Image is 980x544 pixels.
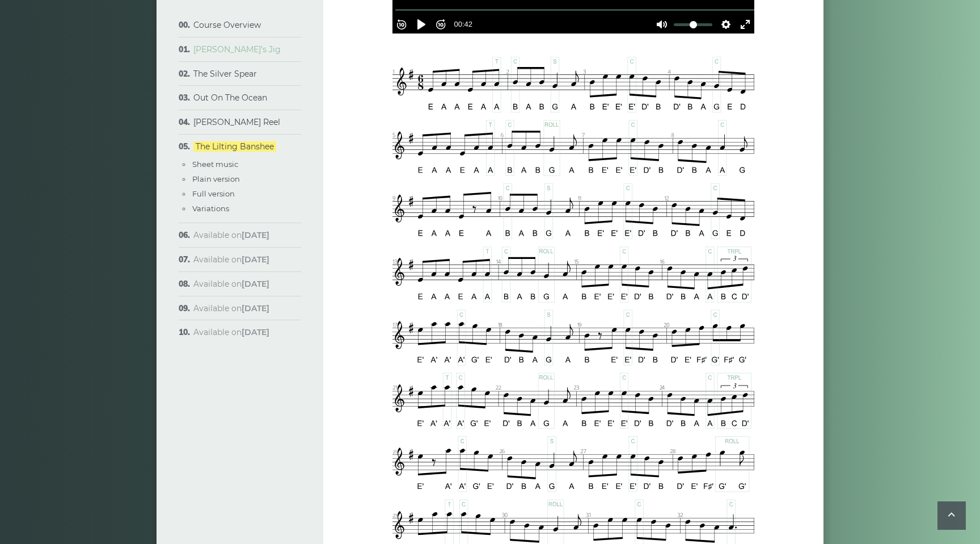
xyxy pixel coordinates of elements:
[193,20,261,30] a: Course Overview
[193,279,269,289] span: Available on
[242,254,269,265] strong: [DATE]
[193,117,280,127] a: [PERSON_NAME] Reel
[193,254,269,265] span: Available on
[192,204,229,213] a: Variations
[192,189,235,198] a: Full version
[193,327,269,337] span: Available on
[193,93,267,103] a: Out On The Ocean
[193,230,269,240] span: Available on
[192,174,240,183] a: Plain version
[193,303,269,313] span: Available on
[242,279,269,289] strong: [DATE]
[193,69,257,79] a: The Silver Spear
[242,303,269,313] strong: [DATE]
[193,141,276,152] a: The Lilting Banshee
[242,230,269,240] strong: [DATE]
[192,160,238,169] a: Sheet music
[193,44,281,55] a: [PERSON_NAME]’s Jig
[242,327,269,337] strong: [DATE]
